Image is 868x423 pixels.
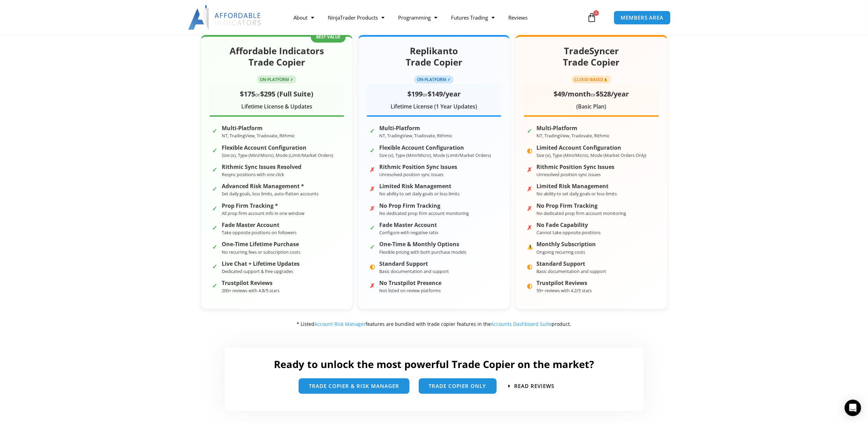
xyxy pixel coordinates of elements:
[367,45,501,69] h2: Replikanto Trade Copier
[379,171,443,178] small: Unresolved position sync issues
[370,183,376,190] span: ✗
[414,76,453,83] span: ON-PLATFORM ✓
[379,241,466,248] strong: One-Time & Monthly Options
[845,400,861,416] div: Open Intercom Messenger
[379,280,441,286] strong: No Trustpilot Presence
[370,222,376,228] span: ✓
[379,210,469,216] small: No dedicated prop firm account monitoring
[536,191,617,197] small: No ability to set daily goals or loss limits
[536,222,601,228] strong: No Fade Capability
[379,133,452,139] small: NT, TradingView, Tradovate, Rithmic
[212,125,219,132] span: ✓
[379,183,460,190] strong: Limited Risk Management
[379,229,438,236] small: Configure with negative ratio
[222,249,301,255] small: No recurring fees or subscription costs
[222,241,301,248] strong: One-Time Lifetime Purchase
[596,89,629,99] span: $528/year
[391,10,444,25] a: Programming
[379,125,452,132] strong: Multi-Platform
[222,145,334,151] strong: Flexible Account Configuration
[527,203,533,209] span: ✗
[212,222,219,228] span: ✓
[536,171,601,178] small: Unresolved position sync issues
[222,229,297,236] small: Take opposite positions on followers
[614,11,671,25] a: MEMBERS AREA
[222,133,295,139] small: NT, TradingView, Tradovate, Rithmic
[222,171,285,178] small: Resync positions with one click
[501,10,534,25] a: Reviews
[370,280,376,286] span: ✗
[536,241,596,248] strong: Monthly Subscription
[309,384,399,389] span: trade copier & Risk manager
[527,261,533,267] span: ◐
[210,88,344,100] div: or
[536,133,610,139] small: NT, TradingView, Tradovate, Rithmic
[491,321,552,327] a: Accounts Dashboard Suite
[222,287,280,294] small: 200+ reviews with 4.8/5 stars
[407,89,423,99] span: $199
[222,280,280,286] strong: Trustpilot Reviews
[536,183,617,190] strong: Limited Risk Management
[212,145,219,151] span: ✓
[212,164,219,170] span: ✓
[212,280,219,286] span: ✓
[370,241,376,248] span: ✓
[536,280,592,286] strong: Trustpilot Reviews
[428,89,461,99] span: $149/year
[370,164,376,170] span: ✗
[379,268,449,274] small: Basic documentation and support
[222,210,305,216] small: All prop firm account info in one window
[210,45,344,69] h2: Affordable Indicators Trade Copier
[287,10,585,25] nav: Menu
[222,125,295,132] strong: Multi-Platform
[536,268,606,274] small: Basic documentation and support
[577,8,607,27] a: 0
[299,378,409,394] a: trade copier & Risk manager
[212,203,219,209] span: ✓
[222,203,305,209] strong: Prop Firm Tracking *
[621,15,664,20] span: MEMBERS AREA
[379,261,449,267] strong: Standard Support
[212,183,219,190] span: ✓
[212,241,219,248] span: ✓
[536,125,610,132] strong: Multi-Platform
[527,145,533,151] span: ◐
[536,249,585,255] small: Ongoing recurring costs
[604,78,608,82] img: ⚠
[536,203,626,209] strong: No Prop Firm Tracking
[572,76,611,83] span: CLOUD-BASED
[379,191,460,197] small: No ability to set daily goals or loss limits
[527,183,533,190] span: ✗
[222,152,334,158] small: Size (x), Type (Mini/Micro), Mode (Limit/Market Orders)
[444,10,501,25] a: Futures Trading
[367,102,501,112] div: Lifetime License (1 Year Updates)
[367,88,501,100] div: or
[419,378,497,394] a: Trade Copier Only
[536,287,592,294] small: 59+ reviews with 4.2/5 stars
[509,384,555,389] a: Read Reviews
[514,384,555,389] span: Read Reviews
[321,10,391,25] a: NinjaTrader Products
[370,125,376,132] span: ✓
[222,183,319,190] strong: Advanced Risk Management *
[315,321,366,327] a: Account Risk Manager
[536,152,646,158] small: Size (x), Type (Mini/Micro), Mode (Market Orders Only)
[201,320,668,329] div: * Listed features are bundled with trade copier features in the product.
[527,164,533,170] span: ✗
[379,222,438,228] strong: Fade Master Account
[379,287,441,294] small: Not listed on review platforms
[222,164,302,170] strong: Rithmic Sync Issues Resolved
[554,89,591,99] span: $49/month
[527,280,533,286] span: ◐
[222,222,297,228] strong: Fade Master Account
[260,89,313,99] span: $295 (Full Suite)
[222,191,319,197] small: Set daily goals, loss limits, auto-flatten accounts
[524,45,658,69] h2: TradeSyncer Trade Copier
[524,88,658,100] div: or
[527,222,533,228] span: ✗
[379,249,466,255] small: Flexible pricing with both purchase models
[536,210,626,216] small: No dedicated prop firm account monitoring
[429,384,486,389] span: Trade Copier Only
[524,102,658,112] div: (Basic Plan)
[593,10,599,16] span: 0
